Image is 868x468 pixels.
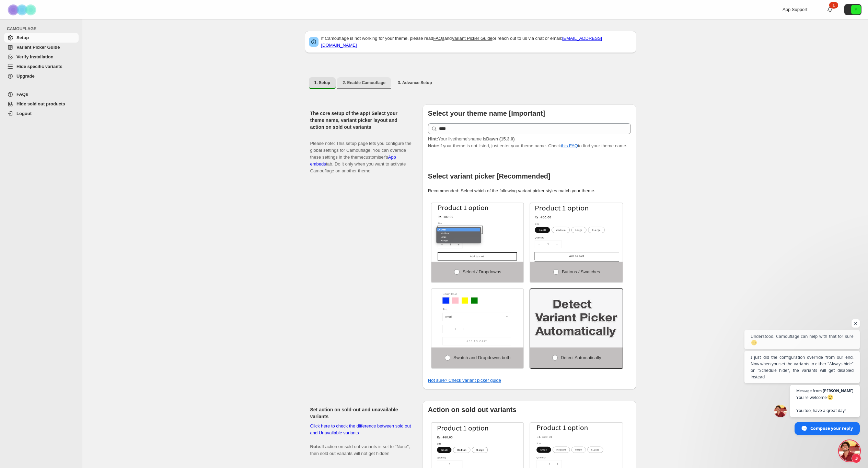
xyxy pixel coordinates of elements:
[314,80,331,85] span: 1. Setup
[4,99,79,109] a: Hide sold out products
[428,136,515,141] span: Your live theme's name is
[463,269,501,274] span: Select / Dropdowns
[4,43,79,52] a: Variant Picker Guide
[829,2,838,9] div: 1
[826,6,833,13] a: 1
[4,52,79,62] a: Verify Installation
[851,5,861,14] span: Avatar with initials Y
[16,35,29,40] span: Setup
[844,4,861,15] button: Avatar with initials Y
[839,441,860,461] div: Open chat
[530,203,623,262] img: Buttons / Swatches
[428,136,438,141] strong: Hint:
[428,378,501,383] a: Not sure? Check variant picker guide
[428,136,631,149] p: If your theme is not listed, just enter your theme name. Check to find your theme name.
[16,101,65,106] span: Hide sold out products
[810,422,853,434] span: Compose your reply
[783,7,807,12] span: App Support
[16,73,35,79] span: Upgrade
[431,289,524,347] img: Swatch and Dropdowns both
[433,36,444,41] a: FAQs
[321,35,632,49] p: If Camouflage is not working for your theme, please read and or reach out to us via chat or email:
[16,45,60,50] span: Variant Picker Guide
[562,269,600,274] span: Buttons / Swatches
[310,133,412,174] p: Please note: This setup page lets you configure the global settings for Camouflage. You can overr...
[310,423,411,456] span: If action on sold out variants is set to "None", then sold out variants will not get hidden
[823,389,854,392] span: [PERSON_NAME]
[561,355,601,360] span: Detect Automatically
[4,109,79,118] a: Logout
[4,62,79,71] a: Hide specific variants
[796,394,854,414] span: You're welcome You too, have a great day!
[310,423,411,435] a: Click here to check the difference between sold out and Unavailable variants
[4,71,79,81] a: Upgrade
[428,172,551,180] b: Select variant picker [Recommended]
[751,354,854,380] span: I just did the configuration override from our end. Now when you set the variants to either "Alwa...
[4,90,79,99] a: FAQs
[561,143,578,148] a: this FAQ
[855,8,857,12] text: Y
[530,289,623,347] img: Detect Automatically
[428,110,545,117] b: Select your theme name [Important]
[310,110,412,130] h2: The core setup of the app! Select your theme name, variant picker layout and action on sold out v...
[16,54,54,59] span: Verify Installation
[852,454,861,463] span: 3
[428,143,439,148] strong: Note:
[16,111,32,116] span: Logout
[431,203,524,262] img: Select / Dropdowns
[310,406,412,420] h2: Set action on sold-out and unavailable variants
[7,26,79,32] span: CAMOUFLAGE
[343,80,385,85] span: 2. Enable Camouflage
[751,333,854,346] span: Understood. Camouflage can help with that for sure
[452,36,492,41] a: Variant Picker Guide
[5,0,40,19] img: Camouflage
[453,355,510,360] span: Swatch and Dropdowns both
[398,80,432,85] span: 3. Advance Setup
[4,33,79,43] a: Setup
[310,444,322,449] b: Note:
[16,64,62,69] span: Hide specific variants
[428,406,517,413] b: Action on sold out variants
[796,389,822,392] span: Message from
[16,92,28,97] span: FAQs
[486,136,514,141] strong: Dawn (15.3.0)
[428,187,631,194] p: Recommended: Select which of the following variant picker styles match your theme.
